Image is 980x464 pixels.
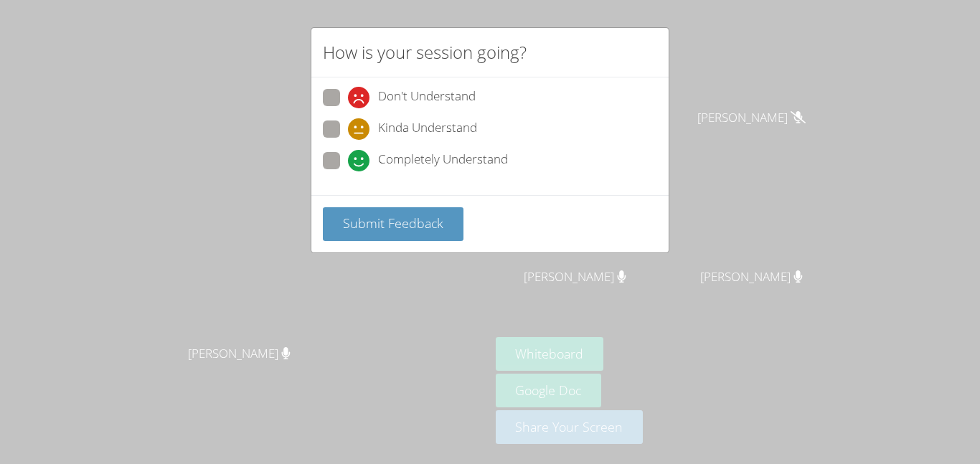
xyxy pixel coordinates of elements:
h2: How is your session going? [323,39,527,65]
span: Completely Understand [378,150,508,171]
span: Don't Understand [378,87,476,108]
span: Submit Feedback [343,214,443,232]
button: Submit Feedback [323,207,463,241]
span: Kinda Understand [378,118,477,140]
